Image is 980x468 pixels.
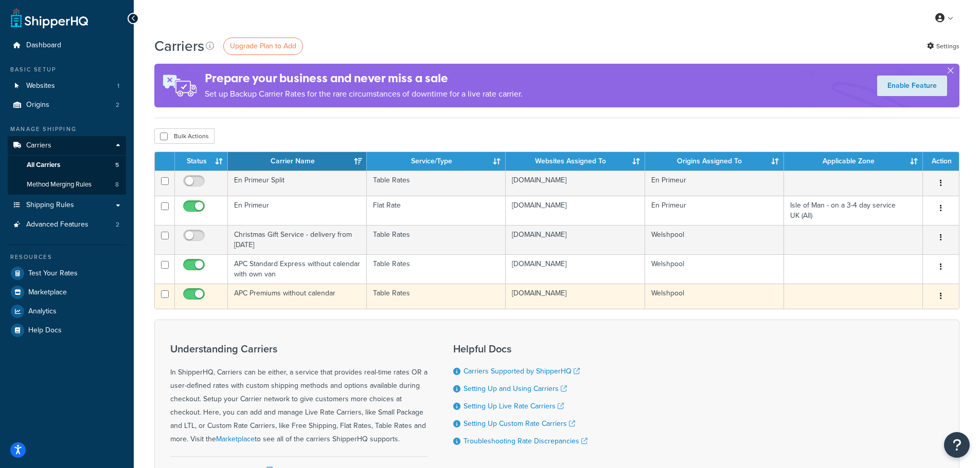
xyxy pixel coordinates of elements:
span: 2 [116,101,119,109]
td: [DOMAIN_NAME] [506,196,645,225]
span: Test Your Rates [28,269,78,278]
th: Websites Assigned To: activate to sort column ascending [506,152,645,171]
a: Help Docs [8,321,126,340]
td: APC Premiums without calendar [228,284,367,309]
a: Test Your Rates [8,264,126,283]
li: Websites [8,77,126,96]
td: Welshpool [645,284,784,309]
div: Basic Setup [8,65,126,74]
h3: Helpful Docs [453,343,587,354]
th: Applicable Zone: activate to sort column ascending [784,152,923,171]
td: Flat Rate [367,196,506,225]
p: Set up Backup Carrier Rates for the rare circumstances of downtime for a live rate carrier. [205,87,523,101]
a: Enable Feature [877,76,947,96]
td: Isle of Man - on a 3-4 day service UK (All) [784,196,923,225]
td: En Primeur [228,196,367,225]
span: Advanced Features [26,220,88,229]
th: Status: activate to sort column ascending [175,152,228,171]
span: Upgrade Plan to Add [230,41,296,51]
a: Method Merging Rules 8 [8,175,126,194]
li: Carriers [8,136,126,195]
a: Marketplace [216,434,255,444]
span: Websites [26,82,55,90]
img: ad-rules-rateshop-fe6ec290ccb7230408bd80ed9643f0289d75e0ffd9eb532fc0e269fcd187b520.png [154,64,205,107]
a: Upgrade Plan to Add [223,38,303,55]
a: Carriers [8,136,126,155]
span: Marketplace [28,288,67,297]
a: Analytics [8,302,126,321]
td: Welshpool [645,225,784,254]
li: Origins [8,96,126,115]
a: Setting Up and Using Carriers [464,383,567,394]
li: All Carriers [8,156,126,175]
span: 2 [116,220,119,229]
span: Origins [26,101,49,109]
a: Websites 1 [8,77,126,96]
a: Dashboard [8,36,126,55]
td: En Primeur [645,196,784,225]
li: Method Merging Rules [8,175,126,194]
span: 8 [115,180,119,189]
a: Advanced Features 2 [8,215,126,234]
button: Bulk Actions [154,128,215,144]
a: Marketplace [8,283,126,302]
td: APC Standard Express without calendar with own van [228,254,367,284]
td: En Primeur [645,171,784,196]
div: Manage Shipping [8,125,126,134]
a: Setting Up Custom Rate Carriers [464,418,575,429]
th: Service/Type: activate to sort column ascending [367,152,506,171]
td: [DOMAIN_NAME] [506,225,645,254]
span: Shipping Rules [26,201,74,210]
a: Troubleshooting Rate Discrepancies [464,436,587,446]
h3: Understanding Carriers [170,343,427,354]
div: In ShipperHQ, Carriers can be either, a service that provides real-time rates OR a user-defined r... [170,343,427,446]
a: Shipping Rules [8,196,126,215]
h4: Prepare your business and never miss a sale [205,70,523,87]
td: Christmas Gift Service - delivery from [DATE] [228,225,367,254]
span: 1 [117,82,119,90]
span: Analytics [28,307,57,316]
a: Settings [927,39,959,53]
span: 5 [115,161,119,170]
td: Table Rates [367,254,506,284]
span: Dashboard [26,41,61,50]
td: En Primeur Split [228,171,367,196]
h1: Carriers [154,36,204,56]
a: ShipperHQ Home [11,8,88,28]
th: Carrier Name: activate to sort column ascending [228,152,367,171]
div: Resources [8,253,126,261]
td: Welshpool [645,254,784,284]
span: Help Docs [28,326,62,335]
td: [DOMAIN_NAME] [506,171,645,196]
td: [DOMAIN_NAME] [506,254,645,284]
td: [DOMAIN_NAME] [506,284,645,309]
a: All Carriers 5 [8,156,126,175]
td: Table Rates [367,225,506,254]
a: Setting Up Live Rate Carriers [464,401,564,411]
td: Table Rates [367,284,506,309]
td: Table Rates [367,171,506,196]
span: Method Merging Rules [27,180,92,189]
button: Open Resource Center [944,432,970,458]
th: Origins Assigned To: activate to sort column ascending [645,152,784,171]
a: Origins 2 [8,96,126,115]
span: Carriers [26,141,51,150]
th: Action [923,152,959,171]
a: Carriers Supported by ShipperHQ [464,366,580,377]
span: All Carriers [27,161,60,170]
li: Advanced Features [8,215,126,234]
